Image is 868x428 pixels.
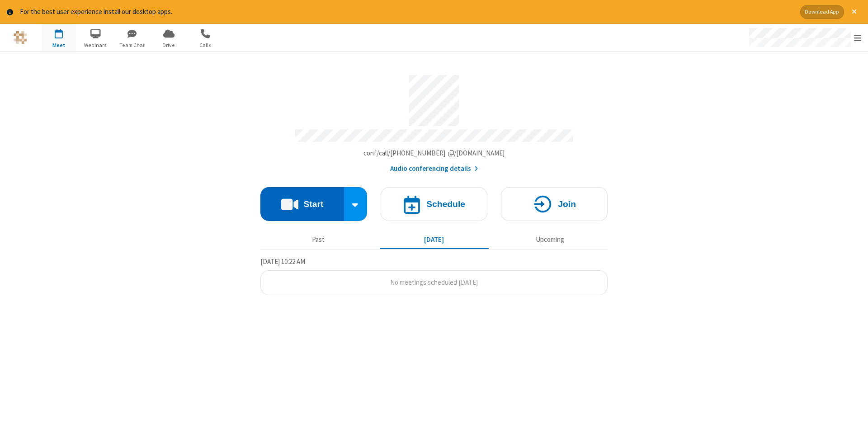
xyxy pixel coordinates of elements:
[42,41,76,49] span: Meet
[260,187,344,221] button: Start
[260,68,608,174] section: Account details
[152,41,186,49] span: Drive
[264,231,373,249] button: Past
[495,231,604,249] button: Upcoming
[426,200,465,208] h4: Schedule
[847,5,861,19] button: Close alert
[800,5,844,19] button: Download App
[363,149,505,157] span: Copy my meeting room link
[260,256,608,295] section: Today's Meetings
[558,200,576,208] h4: Join
[380,231,489,249] button: [DATE]
[260,257,305,266] span: [DATE] 10:22 AM
[363,148,505,159] button: Copy my meeting room linkCopy my meeting room link
[741,24,868,51] div: Open menu
[3,24,37,51] button: Logo
[344,187,368,221] div: Start conference options
[390,164,478,174] button: Audio conferencing details
[115,41,149,49] span: Team Chat
[79,41,113,49] span: Webinars
[14,31,27,44] img: QA Selenium DO NOT DELETE OR CHANGE
[189,41,222,49] span: Calls
[390,278,478,287] span: No meetings scheduled [DATE]
[20,7,793,17] div: For the best user experience install our desktop apps.
[381,187,487,221] button: Schedule
[303,200,323,208] h4: Start
[501,187,608,221] button: Join
[845,404,861,422] iframe: Chat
